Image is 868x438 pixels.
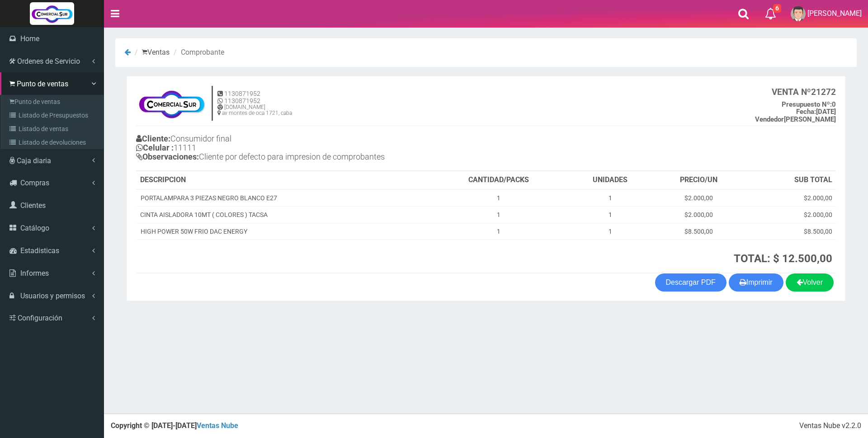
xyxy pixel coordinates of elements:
[20,269,49,278] span: Informes
[197,421,238,430] a: Ventas Nube
[734,252,832,265] strong: TOTAL: $ 12.500,00
[136,134,170,143] b: Cliente:
[137,223,429,240] td: HIGH POWER 50W FRIO DAC ENERGY
[655,273,726,292] a: Descargar PDF
[3,95,104,108] a: Punto de ventas
[17,57,80,66] span: Ordenes de Servicio
[132,47,170,58] li: Ventas
[653,171,744,189] th: PRECIO/UN
[772,87,836,97] b: 21272
[136,152,199,161] b: Observaciones:
[17,80,68,88] span: Punto de ventas
[217,90,292,104] h5: 1130871952 1130871952
[136,132,486,165] h4: Consumidor final 11111 Cliente por defecto para impresion de comprobantes
[744,171,836,189] th: SUB TOTAL
[755,115,784,123] strong: Vendedor
[567,189,653,207] td: 1
[137,206,429,223] td: CINTA AISLADORA 10MT ( COLORES ) TACSA
[136,85,207,122] img: f695dc5f3a855ddc19300c990e0c55a2.jpg
[567,206,653,223] td: 1
[796,108,836,116] b: [DATE]
[20,224,49,232] span: Catálogo
[429,189,567,207] td: 1
[217,104,292,116] h6: [DOMAIN_NAME] av montes de oca 1721, caba
[772,87,811,97] strong: VENTA Nº
[20,34,39,43] span: Home
[567,223,653,240] td: 1
[17,156,51,165] span: Caja diaria
[653,223,744,240] td: $8.500,00
[137,171,429,189] th: DESCRIPCION
[18,314,62,322] span: Configuración
[136,143,174,152] b: Celular :
[744,189,836,207] td: $2.000,00
[111,421,238,430] strong: Copyright © [DATE]-[DATE]
[744,206,836,223] td: $2.000,00
[653,206,744,223] td: $2.000,00
[20,201,46,210] span: Clientes
[429,206,567,223] td: 1
[137,189,429,207] td: PORTALAMPARA 3 PIEZAS NEGRO BLANCO E27
[3,136,104,149] a: Listado de devoluciones
[20,246,59,255] span: Estadisticas
[653,189,744,207] td: $2.000,00
[171,47,224,58] li: Comprobante
[791,6,806,21] img: User Image
[773,4,781,13] span: 6
[755,115,836,123] b: [PERSON_NAME]
[429,171,567,189] th: CANTIDAD/PACKS
[782,100,836,108] b: 0
[744,223,836,240] td: $8.500,00
[20,292,85,300] span: Usuarios y permisos
[429,223,567,240] td: 1
[729,273,783,292] button: Imprimir
[3,108,104,122] a: Listado de Presupuestos
[796,108,816,116] strong: Fecha:
[3,122,104,136] a: Listado de ventas
[807,9,862,18] span: [PERSON_NAME]
[782,100,832,108] strong: Presupuesto Nº:
[20,179,49,187] span: Compras
[786,273,834,292] a: Volver
[567,171,653,189] th: UNIDADES
[799,421,861,431] div: Ventas Nube v2.2.0
[30,2,74,25] img: Logo grande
